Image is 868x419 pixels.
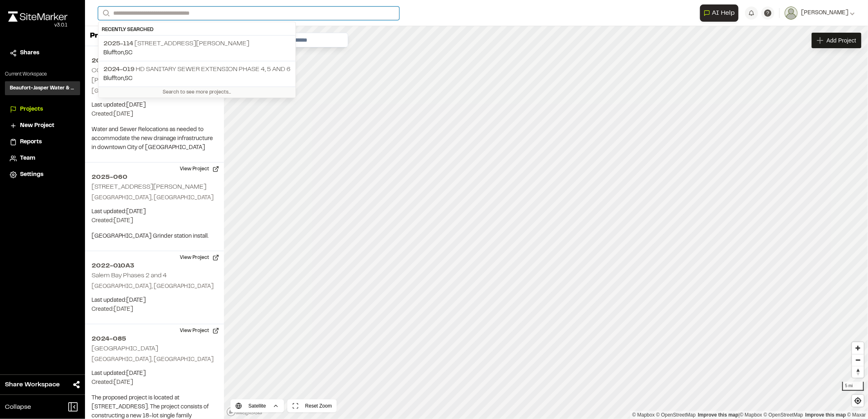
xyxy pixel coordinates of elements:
p: [GEOGRAPHIC_DATA] Grinder station install. [92,232,217,241]
a: 2024-019 HD Sanitary Sewer Extension Phase 4, 5 and 6Bluffton,SC [98,61,295,87]
h2: COB- [PERSON_NAME] and [PERSON_NAME] St Drainage Project. [92,68,203,83]
span: Team [20,154,35,163]
div: 5 mi [842,382,864,391]
button: [PERSON_NAME] [785,7,855,20]
a: Settings [10,170,75,179]
a: Shares [10,49,75,58]
button: Zoom in [852,342,864,354]
p: Last updated: [DATE] [92,101,217,110]
span: Collapse [5,402,31,412]
button: Satellite [230,399,284,412]
a: Mapbox [740,412,762,418]
p: Bluffton , SC [103,74,291,83]
div: Search to see more projects... [98,87,295,98]
h2: [GEOGRAPHIC_DATA] [92,346,158,352]
a: 2025-114 [STREET_ADDRESS][PERSON_NAME]Bluffton,SC [98,36,295,61]
span: AI Help [712,8,735,18]
span: 2025-114 [103,41,133,47]
p: [GEOGRAPHIC_DATA], [GEOGRAPHIC_DATA] [92,194,217,203]
span: 2024-019 [103,67,134,72]
div: Open AI Assistant [700,4,742,22]
p: [STREET_ADDRESS][PERSON_NAME] [103,39,291,49]
div: Oh geez...please don't... [8,22,67,29]
h2: [STREET_ADDRESS][PERSON_NAME] [92,184,206,190]
img: rebrand.png [8,11,67,22]
button: Reset Zoom [287,399,337,412]
h2: 2025-005 [92,56,217,66]
span: Reports [20,138,42,147]
button: Reset bearing to north [852,366,864,378]
a: New Project [10,121,75,130]
span: Share Workspace [5,380,60,390]
h2: 2025-060 [92,172,217,182]
button: View Project [175,163,224,176]
p: Bluffton , SC [103,49,291,58]
a: Mapbox logo [226,407,262,417]
p: Projects [90,31,121,42]
a: OpenStreetMap [656,412,696,418]
p: HD Sanitary Sewer Extension Phase 4, 5 and 6 [103,65,291,74]
p: Current Workspace [5,71,80,78]
p: [GEOGRAPHIC_DATA], [GEOGRAPHIC_DATA] [92,87,217,96]
h3: Beaufort-Jasper Water & Sewer Authority [10,85,75,92]
p: Created: [DATE] [92,305,217,314]
img: User [785,7,798,20]
button: Find my location [852,395,864,407]
p: [GEOGRAPHIC_DATA], [GEOGRAPHIC_DATA] [92,355,217,364]
span: Settings [20,170,43,179]
h2: 2022-010A3 [92,261,217,271]
button: Zoom out [852,354,864,366]
span: Add Project [827,36,856,45]
h2: 2024-085 [92,334,217,344]
button: View Project [175,251,224,264]
a: Map feedback [698,412,738,418]
span: Shares [20,49,39,58]
a: Reports [10,138,75,147]
button: Search [98,7,113,20]
a: Projects [10,105,75,114]
span: New Project [20,121,54,130]
p: Last updated: [DATE] [92,207,217,216]
a: Team [10,154,75,163]
p: Created: [DATE] [92,216,217,225]
p: Created: [DATE] [92,378,217,387]
button: View Project [175,324,224,337]
a: OpenStreetMap [764,412,803,418]
p: Water and Sewer Relocations as needed to accommodate the new drainage infrastructure in downtown ... [92,125,217,152]
p: Created: [DATE] [92,110,217,119]
p: [GEOGRAPHIC_DATA], [GEOGRAPHIC_DATA] [92,282,217,291]
span: Projects [20,105,43,114]
a: Mapbox [632,412,655,418]
div: Recently Searched [98,25,295,36]
div: | [632,411,866,419]
span: Zoom out [852,354,864,366]
a: Improve this map [805,412,846,418]
span: [PERSON_NAME] [801,9,848,18]
p: Last updated: [DATE] [92,296,217,305]
h2: Salem Bay Phases 2 and 4 [92,273,167,279]
p: Last updated: [DATE] [92,369,217,378]
a: Maxar [847,412,866,418]
button: Open AI Assistant [700,4,738,22]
